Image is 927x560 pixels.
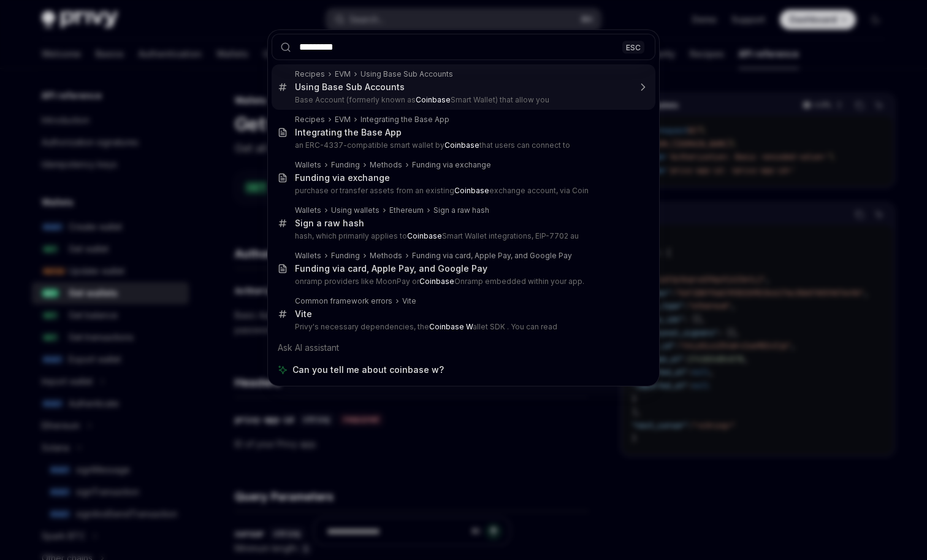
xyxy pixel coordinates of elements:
[295,218,364,229] div: Sign a raw hash
[331,205,380,215] div: Using wallets
[272,337,655,359] div: Ask AI assistant
[331,251,360,261] div: Funding
[295,172,390,183] div: Funding via exchange
[295,69,325,79] div: Recipes
[295,140,630,150] p: an ERC-4337-compatible smart wallet by that users can connect to
[295,296,392,306] div: Common framework errors
[412,251,572,261] div: Funding via card, Apple Pay, and Google Pay
[433,205,489,215] div: Sign a raw hash
[389,205,424,215] div: Ethereum
[295,263,487,274] div: Funding via card, Apple Pay, and Google Pay
[429,322,473,331] b: Coinbase W
[419,277,454,286] b: Coinbase
[331,160,360,170] div: Funding
[360,115,449,125] div: Integrating the Base App
[416,95,451,104] b: Coinbase
[295,277,630,286] p: onramp providers like MoonPay or Onramp embedded within your app.
[295,251,321,261] div: Wallets
[295,82,405,93] div: Using Base Sub Accounts
[335,69,351,79] div: EVM
[360,69,453,79] div: Using Base Sub Accounts
[454,186,489,195] b: Coinbase
[295,127,402,138] div: Integrating the Base App
[295,205,321,215] div: Wallets
[407,231,442,240] b: Coinbase
[370,251,402,261] div: Methods
[295,95,630,105] p: Base Account (formerly known as Smart Wallet) that allow you
[412,160,491,170] div: Funding via exchange
[444,140,479,150] b: Coinbase
[292,364,444,376] span: Can you tell me about coinbase w?
[335,115,351,125] div: EVM
[295,309,312,320] div: Vite
[370,160,402,170] div: Methods
[295,115,325,125] div: Recipes
[402,296,416,306] div: Vite
[295,186,630,196] p: purchase or transfer assets from an existing exchange account, via Coin
[295,160,321,170] div: Wallets
[295,322,630,332] p: Privy's necessary dependencies, the allet SDK . You can read
[622,40,644,53] div: ESC
[295,231,630,241] p: hash, which primarily applies to Smart Wallet integrations, EIP-7702 au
